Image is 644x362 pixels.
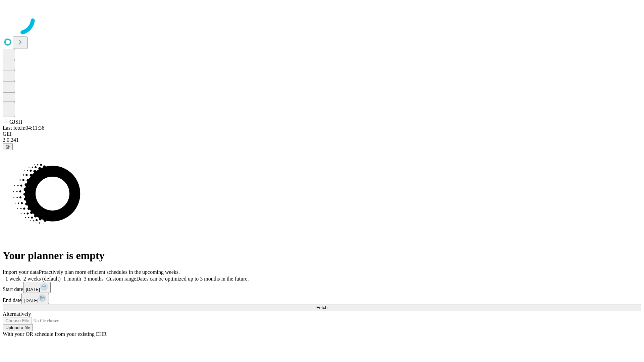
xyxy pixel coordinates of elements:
[39,269,180,275] span: Proactively plan more efficient schedules in the upcoming weeks.
[3,304,641,311] button: Fetch
[24,298,38,303] span: [DATE]
[9,119,22,125] span: GJSH
[3,125,44,131] span: Last fetch: 04:11:36
[316,305,327,310] span: Fetch
[3,324,33,331] button: Upload a file
[63,276,81,282] span: 1 month
[5,276,21,282] span: 1 week
[21,293,49,304] button: [DATE]
[3,293,641,304] div: End date
[136,276,249,282] span: Dates can be optimized up to 3 months in the future.
[3,311,31,317] span: Alternatively
[23,282,51,293] button: [DATE]
[106,276,136,282] span: Custom range
[3,137,641,143] div: 2.0.241
[3,131,641,137] div: GEI
[26,287,40,292] span: [DATE]
[84,276,104,282] span: 3 months
[3,269,39,275] span: Import your data
[3,249,641,262] h1: Your planner is empty
[3,143,13,150] button: @
[3,282,641,293] div: Start date
[5,144,10,149] span: @
[23,276,61,282] span: 2 weeks (default)
[3,331,107,337] span: With your OR schedule from your existing EHR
